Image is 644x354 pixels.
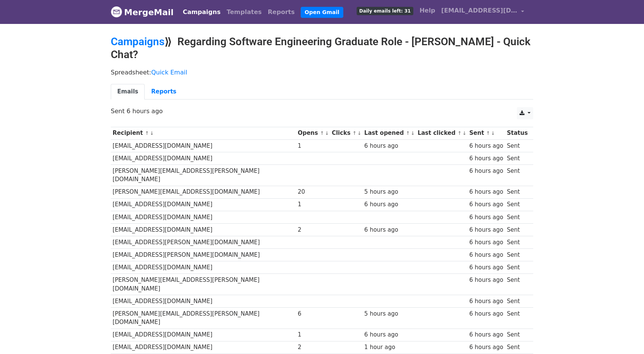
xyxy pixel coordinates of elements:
[301,7,343,18] a: Open Gmail
[416,127,467,139] th: Last clicked
[180,5,223,20] a: Campaigns
[330,127,362,139] th: Clicks
[462,130,467,136] a: ↓
[469,213,503,222] div: 6 hours ago
[505,341,529,354] td: Sent
[111,249,296,261] td: [EMAIL_ADDRESS][PERSON_NAME][DOMAIN_NAME]
[111,223,296,236] td: [EMAIL_ADDRESS][DOMAIN_NAME]
[457,130,462,136] a: ↑
[111,6,122,17] img: MergeMail logo
[111,164,296,186] td: [PERSON_NAME][EMAIL_ADDRESS][PERSON_NAME][DOMAIN_NAME]
[298,142,328,150] div: 1
[354,3,416,18] a: Daily emails left: 31
[298,188,328,196] div: 20
[111,107,533,115] p: Sent 6 hours ago
[151,69,187,76] a: Quick Email
[111,4,174,20] a: MergeMail
[320,130,324,136] a: ↑
[111,274,296,295] td: [PERSON_NAME][EMAIL_ADDRESS][PERSON_NAME][DOMAIN_NAME]
[505,223,529,236] td: Sent
[357,7,413,15] span: Daily emails left: 31
[406,130,410,136] a: ↑
[111,152,296,164] td: [EMAIL_ADDRESS][DOMAIN_NAME]
[505,261,529,274] td: Sent
[111,198,296,211] td: [EMAIL_ADDRESS][DOMAIN_NAME]
[505,164,529,186] td: Sent
[362,127,416,139] th: Last opened
[469,167,503,175] div: 6 hours ago
[145,84,183,100] a: Reports
[364,142,414,150] div: 6 hours ago
[111,84,145,100] a: Emails
[505,329,529,341] td: Sent
[111,68,533,76] p: Spreadsheet:
[357,130,362,136] a: ↓
[364,343,414,352] div: 1 hour ago
[469,297,503,306] div: 6 hours ago
[111,307,296,329] td: [PERSON_NAME][EMAIL_ADDRESS][PERSON_NAME][DOMAIN_NAME]
[469,142,503,150] div: 6 hours ago
[505,152,529,164] td: Sent
[364,188,414,196] div: 5 hours ago
[111,295,296,307] td: [EMAIL_ADDRESS][DOMAIN_NAME]
[364,330,414,339] div: 6 hours ago
[505,274,529,295] td: Sent
[441,6,517,15] span: [EMAIL_ADDRESS][DOMAIN_NAME]
[364,200,414,209] div: 6 hours ago
[505,127,529,139] th: Status
[469,251,503,259] div: 6 hours ago
[298,343,328,352] div: 2
[296,127,330,139] th: Opens
[352,130,357,136] a: ↑
[111,329,296,341] td: [EMAIL_ADDRESS][DOMAIN_NAME]
[145,130,149,136] a: ↑
[505,211,529,223] td: Sent
[298,226,328,234] div: 2
[111,35,533,61] h2: ⟫ Regarding Software Engineering Graduate Role - [PERSON_NAME] - Quick Chat?
[298,310,328,318] div: 6
[111,35,164,48] a: Campaigns
[469,276,503,284] div: 6 hours ago
[505,236,529,248] td: Sent
[411,130,415,136] a: ↓
[491,130,495,136] a: ↓
[469,154,503,163] div: 6 hours ago
[505,186,529,198] td: Sent
[111,127,296,139] th: Recipient
[416,3,438,18] a: Help
[505,249,529,261] td: Sent
[469,263,503,272] div: 6 hours ago
[505,295,529,307] td: Sent
[111,341,296,354] td: [EMAIL_ADDRESS][DOMAIN_NAME]
[150,130,154,136] a: ↓
[467,127,505,139] th: Sent
[469,200,503,209] div: 6 hours ago
[111,211,296,223] td: [EMAIL_ADDRESS][DOMAIN_NAME]
[486,130,490,136] a: ↑
[298,200,328,209] div: 1
[505,307,529,329] td: Sent
[438,3,527,21] a: [EMAIL_ADDRESS][DOMAIN_NAME]
[364,310,414,318] div: 5 hours ago
[505,139,529,152] td: Sent
[111,186,296,198] td: [PERSON_NAME][EMAIL_ADDRESS][DOMAIN_NAME]
[469,226,503,234] div: 6 hours ago
[111,261,296,274] td: [EMAIL_ADDRESS][DOMAIN_NAME]
[223,5,265,20] a: Templates
[469,188,503,196] div: 6 hours ago
[469,343,503,352] div: 6 hours ago
[325,130,329,136] a: ↓
[469,310,503,318] div: 6 hours ago
[111,139,296,152] td: [EMAIL_ADDRESS][DOMAIN_NAME]
[298,330,328,339] div: 1
[505,198,529,211] td: Sent
[111,236,296,248] td: [EMAIL_ADDRESS][PERSON_NAME][DOMAIN_NAME]
[364,226,414,234] div: 6 hours ago
[469,330,503,339] div: 6 hours ago
[469,238,503,247] div: 6 hours ago
[265,5,298,20] a: Reports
